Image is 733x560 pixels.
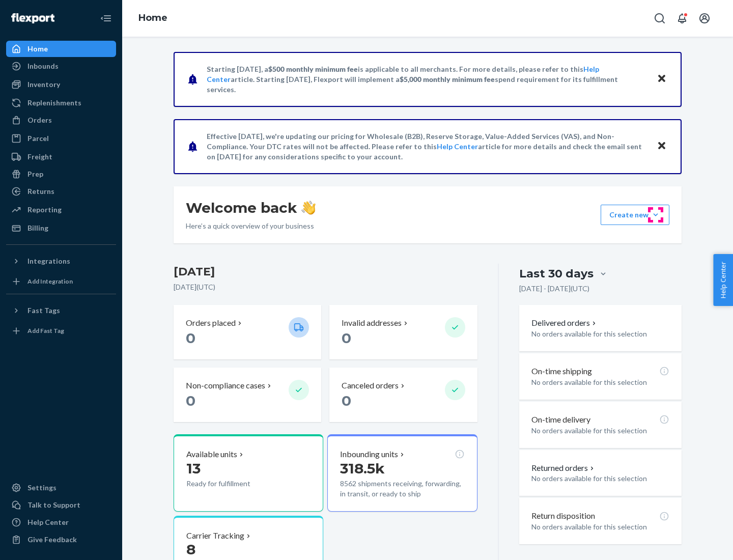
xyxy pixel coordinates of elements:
[6,166,116,182] a: Prep
[27,61,59,71] div: Inbounds
[301,201,316,215] img: hand-wave emoji
[27,205,62,215] div: Reporting
[6,253,116,269] button: Integrations
[672,8,692,29] button: Open notifications
[531,377,669,387] p: No orders available for this selection
[174,434,323,512] button: Available units13Ready for fulfillment
[207,131,647,162] p: Effective [DATE], we're updating our pricing for Wholesale (B2B), Reserve Storage, Value-Added Se...
[713,254,733,306] button: Help Center
[400,75,495,83] span: $5,000 monthly minimum fee
[6,220,116,236] a: Billing
[601,205,669,225] button: Create new
[174,264,477,280] h3: [DATE]
[531,426,669,436] p: No orders available for this selection
[6,58,116,74] a: Inbounds
[342,329,351,347] span: 0
[531,462,596,474] button: Returned orders
[186,199,316,217] h1: Welcome back
[27,535,77,545] div: Give Feedback
[437,142,478,151] a: Help Center
[6,41,116,57] a: Home
[27,44,48,54] div: Home
[329,305,477,359] button: Invalid addresses 0
[268,65,358,73] span: $500 monthly minimum fee
[650,8,670,29] button: Open Search Box
[27,517,69,527] div: Help Center
[186,221,316,231] p: Here’s a quick overview of your business
[207,64,647,95] p: Starting [DATE], a is applicable to all merchants. For more details, please refer to this article...
[655,72,668,87] button: Close
[6,112,116,128] a: Orders
[186,329,195,347] span: 0
[27,500,80,510] div: Talk to Support
[6,273,116,290] a: Add Integration
[342,317,402,329] p: Invalid addresses
[174,305,321,359] button: Orders placed 0
[6,480,116,496] a: Settings
[6,183,116,200] a: Returns
[531,329,669,339] p: No orders available for this selection
[174,282,477,292] p: [DATE] ( UTC )
[27,256,70,266] div: Integrations
[694,8,715,29] button: Open account menu
[27,223,48,233] div: Billing
[329,368,477,422] button: Canceled orders 0
[342,392,351,409] span: 0
[6,323,116,339] a: Add Fast Tag
[531,317,598,329] button: Delivered orders
[6,497,116,513] a: Talk to Support
[6,95,116,111] a: Replenishments
[186,392,195,409] span: 0
[6,302,116,319] button: Fast Tags
[27,326,64,335] div: Add Fast Tag
[531,414,590,426] p: On-time delivery
[186,380,265,391] p: Non-compliance cases
[519,284,589,294] p: [DATE] - [DATE] ( UTC )
[6,514,116,530] a: Help Center
[186,460,201,477] span: 13
[531,473,669,484] p: No orders available for this selection
[27,483,57,493] div: Settings
[27,305,60,316] div: Fast Tags
[11,13,54,23] img: Flexport logo
[186,479,280,489] p: Ready for fulfillment
[186,530,244,542] p: Carrier Tracking
[27,152,52,162] div: Freight
[27,277,73,286] div: Add Integration
[130,4,176,33] ol: breadcrumbs
[6,76,116,93] a: Inventory
[519,266,594,282] div: Last 30 days
[6,130,116,147] a: Parcel
[27,98,81,108] div: Replenishments
[96,8,116,29] button: Close Navigation
[342,380,399,391] p: Canceled orders
[174,368,321,422] button: Non-compliance cases 0
[27,133,49,144] div: Parcel
[531,510,595,522] p: Return disposition
[186,541,195,558] span: 8
[27,115,52,125] div: Orders
[138,12,167,23] a: Home
[186,317,236,329] p: Orders placed
[6,531,116,548] button: Give Feedback
[27,186,54,197] div: Returns
[27,169,43,179] div: Prep
[327,434,477,512] button: Inbounding units318.5k8562 shipments receiving, forwarding, in transit, or ready to ship
[340,479,464,499] p: 8562 shipments receiving, forwarding, in transit, or ready to ship
[531,366,592,377] p: On-time shipping
[6,149,116,165] a: Freight
[340,449,398,460] p: Inbounding units
[531,522,669,532] p: No orders available for this selection
[340,460,385,477] span: 318.5k
[27,79,60,90] div: Inventory
[6,202,116,218] a: Reporting
[186,449,237,460] p: Available units
[655,139,668,154] button: Close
